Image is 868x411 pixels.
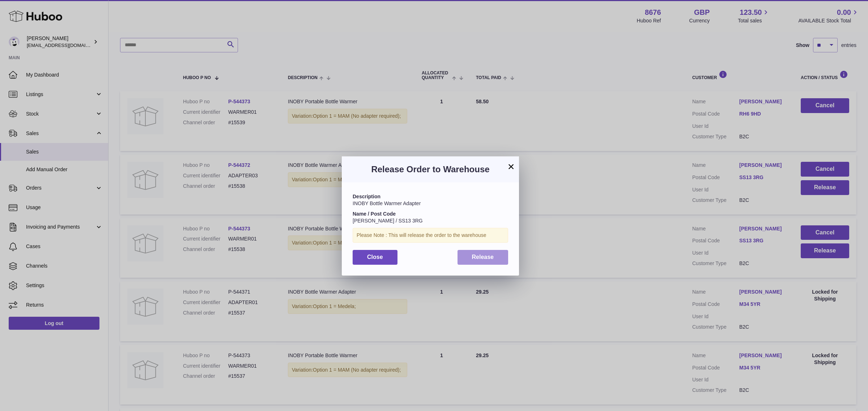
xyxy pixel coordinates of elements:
[353,228,508,243] div: Please Note : This will release the order to the warehouse
[472,254,494,260] span: Release
[367,254,383,260] span: Close
[458,250,509,265] button: Release
[353,218,423,224] span: [PERSON_NAME] / SS13 3RG
[353,164,508,175] h3: Release Order to Warehouse
[353,194,380,199] strong: Description
[353,250,397,265] button: Close
[353,200,421,206] span: INOBY Bottle Warmer Adapter
[353,211,396,217] strong: Name / Post Code
[507,162,515,171] button: ×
